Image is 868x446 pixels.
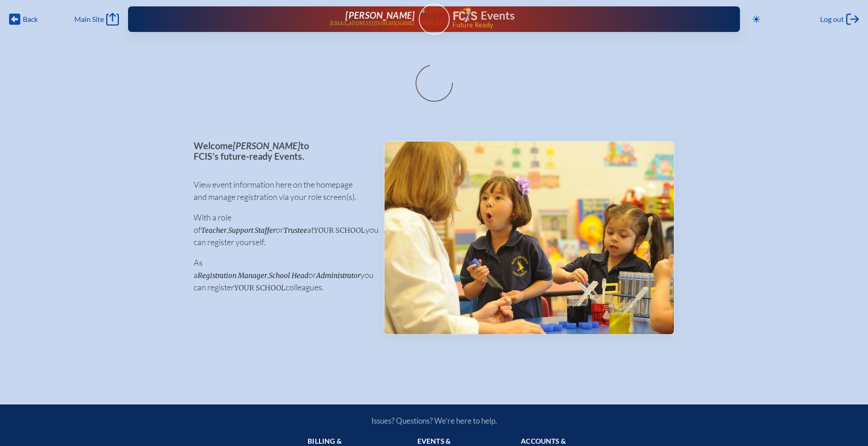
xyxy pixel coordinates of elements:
[74,15,104,24] span: Main Site
[234,283,286,292] span: your school
[233,140,300,151] span: [PERSON_NAME]
[820,15,844,24] span: Log out
[201,226,226,235] span: Teacher
[329,21,415,26] p: [EMAIL_ADDRESS][DOMAIN_NAME]
[415,3,453,27] img: User Avatar
[194,211,369,248] p: With a role of , or at you can register yourself.
[419,4,450,35] a: User Avatar
[157,10,415,28] a: [PERSON_NAME][EMAIL_ADDRESS][DOMAIN_NAME]
[453,7,711,28] div: FCIS Events — Future ready
[228,226,276,235] span: Support Staffer
[269,271,308,280] span: School Head
[194,141,369,161] p: Welcome to FCIS’s future-ready Events.
[74,13,119,26] a: Main Site
[194,178,369,203] p: View event information here on the homepage and manage registration via your role screen(s).
[316,271,360,280] span: Administrator
[274,416,595,425] p: Issues? Questions? We’re here to help.
[345,10,415,21] span: [PERSON_NAME]
[385,142,674,334] img: Events
[452,22,711,28] span: Future Ready
[314,226,365,235] span: your school
[198,271,267,280] span: Registration Manager
[23,15,38,24] span: Back
[194,257,369,294] p: As a , or you can register colleagues.
[283,226,307,235] span: Trustee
